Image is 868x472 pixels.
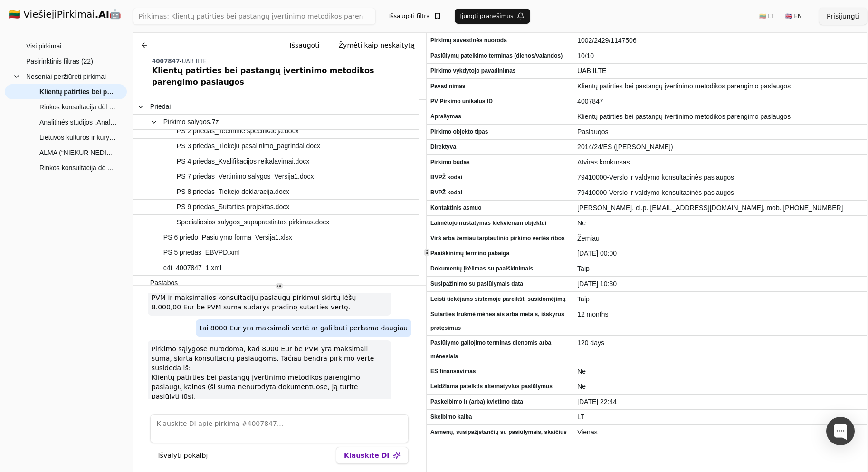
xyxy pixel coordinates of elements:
[200,323,408,333] p: tai 8000 Eur yra maksimali vertė ar gali būti perkama daugiau
[577,365,863,378] span: Ne
[577,171,863,184] span: 79410000-Verslo ir valdymo konsultacinės paslaugos
[177,124,299,138] span: PS 2 priedas_Techninė specifikacija.docx
[577,380,863,394] span: Ne
[163,115,219,129] span: Pirkimo salygos.7z
[780,9,808,24] button: 🇬🇧 EN
[26,54,93,68] span: Pasirinktinis filtras (22)
[152,65,422,88] div: Klientų patirties bei pastangų įvertinimo metodikos parengimo paslaugos
[177,170,314,183] span: PS 7 priedas_Vertinimo salygos_Versija1.docx
[430,171,570,184] span: BVPŽ kodai
[430,410,570,424] span: Skelbimo kalba
[152,58,422,65] div: -
[331,37,423,54] button: Žymėti kaip neskaitytą
[577,125,863,139] span: Paslaugos
[177,185,289,199] span: PS 8 priedas_Tiekejo deklaracija.docx
[430,155,570,169] span: Pirkimo būdas
[430,125,570,139] span: Pirkimo objekto tipas
[177,200,289,214] span: PS 9 priedas_Sutarties projektas.docx
[819,8,867,25] button: Prisijungti
[430,201,570,215] span: Kontaktinis asmuo
[430,292,570,306] span: Leisti tiekėjams sistemoje pareikšti susidomėjimą
[430,49,570,63] span: Pasiūlymų pateikimo terminas (dienos/valandos)
[430,34,570,48] span: Pirkimų suvestinės nuoroda
[430,231,570,245] span: Virš arba žemiau tarptautinio pirkimo vertės ribos
[430,247,570,260] span: Paaiškinimų termino pabaiga
[577,49,863,63] span: 10/10
[150,276,178,290] span: Pastabos
[336,447,409,464] button: Klauskite DI
[39,100,117,114] span: Rinkos konsultacija dėl Vilniaus miesto sporto strategijos techninės specifikacijos projekto
[577,79,863,93] span: Klientų patirties bei pastangų įvertinimo metodikos parengimo paslaugos
[577,292,863,306] span: Taip
[152,58,180,65] span: 4007847
[430,110,570,124] span: Aprašymas
[577,64,863,78] span: UAB ILTE
[455,9,531,24] button: Įjungti pranešimus
[39,161,117,175] span: Rinkos konsultacija dė Analitinės studijos „Analizė skirta nacionalinei skaitmeninės plėtros darb...
[430,262,570,276] span: Dokumentų įkėlimas su paaiškinimais
[577,262,863,276] span: Taip
[177,215,329,229] span: Specialiosios salygos_supaprastintas pirkimas.docx
[163,231,292,244] span: PS 6 priedo_Pasiulymo forma_Versija1.xlsx
[383,9,447,24] button: Išsaugoti filtrą
[430,79,570,93] span: Pavadinimas
[39,130,117,144] span: Lietuvos kultūros ir kūrybinių industrijų sektoriaus subjektų veiklos tobulinimo poreikių analizė...
[430,308,570,335] span: Sutarties trukmė mėnesiais arba metais, išskyrus pratęsimus
[163,246,240,260] span: PS 5 priedas_EBVPD.xml
[133,8,376,25] input: Greita paieška...
[150,100,171,114] span: Priedai
[577,34,863,48] span: 1002/2429/1147506
[39,145,117,160] span: ALMA (“NIEKUR NEDIRBANČIŲ IR NESIMOKANČIŲ JAUNUOLIŲ EUROPINIS MOBILUMAS IR SOCIALINĖ ĮTRAUKTIS”) ...
[577,247,863,260] span: [DATE] 00:00
[152,373,387,401] li: Klientų patirties bei pastangų įvertinimo metodikos parengimo paslaugų kainos (ši suma nenurodyta...
[577,308,863,321] span: 12 months
[182,58,207,65] span: UAB ILTE
[577,110,863,124] span: Klientų patirties bei pastangų įvertinimo metodikos parengimo paslaugos
[39,85,117,99] span: Klientų patirties bei pastangų įvertinimo metodikos parengimo paslaugos
[430,336,570,364] span: Pasiūlymo galiojimo terminas dienomis arba mėnesiais
[577,201,863,215] span: [PERSON_NAME], el.p. [EMAIL_ADDRESS][DOMAIN_NAME], mob. [PHONE_NUMBER]
[577,95,863,108] span: 4007847
[577,186,863,200] span: 79410000-Verslo ir valdymo konsultacinės paslaugos
[577,155,863,169] span: Atviras konkursas
[152,344,387,373] p: Pirkimo sąlygose nurodoma, kad 8000 Eur be PVM yra maksimali suma, skirta konsultacijų paslaugoms...
[577,216,863,230] span: Ne
[430,64,570,78] span: Pirkimo vykdytojo pavadinimas
[26,39,61,53] span: Visi pirkimai
[177,139,320,153] span: PS 3 priedas_Tiekeju pasalinimo_pagrindai.docx
[430,140,570,154] span: Direktyva
[430,365,570,378] span: ES finansavimas
[163,261,221,275] span: c4t_4007847_1.xml
[150,447,215,464] button: Išvalyti pokalbį
[430,95,570,108] span: PV Pirkimo unikalus ID
[577,231,863,245] span: Žemiau
[577,425,863,439] span: Vienas
[430,216,570,230] span: Laimėtojo nustatymas kiekvienam objektui
[430,277,570,291] span: Susipažinimo su pasiūlymais data
[577,410,863,424] span: LT
[577,277,863,291] span: [DATE] 10:30
[430,425,570,439] span: Asmenų, susipažįstančių su pasiūlymais, skaičius
[430,186,570,200] span: BVPŽ kodai
[577,336,863,350] span: 120 days
[95,9,110,20] strong: .AI
[430,380,570,394] span: Leidžiama pateiktis alternatyvius pasiūlymus
[39,115,117,129] span: Analitinės studijos „Analizė skirta nacionalinei skaitmeninės plėtros darbotvarkei parengti“ pare...
[430,395,570,409] span: Paskelbimo ir (arba) kvietimo data
[577,395,863,409] span: [DATE] 22:44
[26,69,106,84] span: Neseniai peržiūrėti pirkimai
[577,140,863,154] span: 2014/24/ES ([PERSON_NAME])
[282,37,327,54] button: Išsaugoti
[177,154,309,168] span: PS 4 priedas_Kvalifikacijos reikalavimai.docx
